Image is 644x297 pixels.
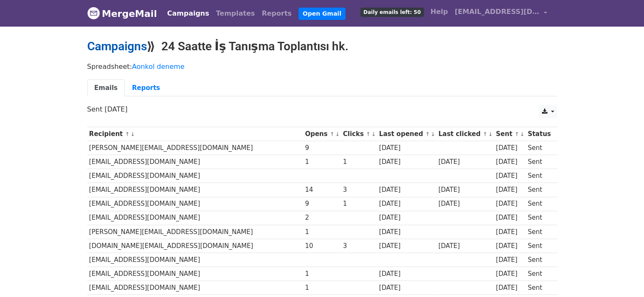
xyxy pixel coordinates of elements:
th: Last clicked [437,127,494,141]
a: Reports [258,5,295,22]
a: Emails [87,79,125,97]
td: Sent [525,169,553,183]
h2: ⟫ 24 Saatte İş Tanışma Toplantısı hk. [87,39,557,54]
a: Open Gmail [299,8,345,20]
div: 3 [343,241,375,251]
td: Sent [525,141,553,155]
a: Templates [213,5,258,22]
div: 9 [305,199,339,209]
a: Help [427,3,451,20]
td: [EMAIL_ADDRESS][DOMAIN_NAME] [87,183,303,197]
td: Sent [525,183,553,197]
a: ↓ [130,131,135,137]
div: [DATE] [496,283,524,293]
div: 1 [305,283,339,293]
div: 2 [305,213,339,223]
a: Reports [125,79,167,97]
td: [PERSON_NAME][EMAIL_ADDRESS][DOMAIN_NAME] [87,141,303,155]
a: ↑ [125,131,130,137]
div: 10 [305,241,339,251]
td: Sent [525,281,553,295]
a: Campaigns [164,5,213,22]
td: [EMAIL_ADDRESS][DOMAIN_NAME] [87,197,303,211]
td: [EMAIL_ADDRESS][DOMAIN_NAME] [87,169,303,183]
div: [DATE] [438,241,492,251]
td: Sent [525,239,553,253]
div: [DATE] [496,143,524,153]
a: Campaigns [87,39,147,53]
td: [EMAIL_ADDRESS][DOMAIN_NAME] [87,211,303,225]
div: 1 [343,199,375,209]
p: Spreadsheet: [87,62,557,71]
div: [DATE] [379,269,434,279]
div: [DATE] [496,213,524,223]
div: [DATE] [379,227,434,237]
td: Sent [525,211,553,225]
a: ↑ [366,131,370,137]
div: [DATE] [496,241,524,251]
a: ↓ [371,131,376,137]
div: [DATE] [379,199,434,209]
a: Daily emails left: 50 [357,3,427,20]
iframe: Chat Widget [602,256,644,297]
a: ↑ [483,131,487,137]
a: ↓ [488,131,493,137]
p: Sent [DATE] [87,105,557,114]
td: [EMAIL_ADDRESS][DOMAIN_NAME] [87,281,303,295]
div: [DATE] [379,157,434,167]
td: Sent [525,253,553,267]
td: Sent [525,225,553,239]
div: [DATE] [496,269,524,279]
div: 1 [305,227,339,237]
span: Daily emails left: 50 [360,8,423,17]
th: Recipient [87,127,303,141]
div: [DATE] [496,227,524,237]
a: ↓ [520,131,525,137]
th: Clicks [341,127,377,141]
div: [DATE] [438,185,492,195]
div: [DATE] [379,283,434,293]
td: Sent [525,155,553,169]
div: 1 [305,157,339,167]
div: [DATE] [496,157,524,167]
td: [PERSON_NAME][EMAIL_ADDRESS][DOMAIN_NAME] [87,225,303,239]
td: Sent [525,267,553,281]
th: Last opened [377,127,436,141]
div: 14 [305,185,339,195]
div: [DATE] [379,185,434,195]
div: [DATE] [438,199,492,209]
th: Status [525,127,553,141]
a: ↓ [431,131,435,137]
td: Sent [525,197,553,211]
a: ↑ [425,131,430,137]
div: [DATE] [496,199,524,209]
th: Opens [303,127,341,141]
div: [DATE] [379,143,434,153]
td: [EMAIL_ADDRESS][DOMAIN_NAME] [87,267,303,281]
a: ↓ [335,131,340,137]
a: ↑ [330,131,334,137]
div: [DATE] [379,241,434,251]
div: 9 [305,143,339,153]
span: [EMAIL_ADDRESS][DOMAIN_NAME] [455,7,539,17]
div: [DATE] [438,157,492,167]
a: [EMAIL_ADDRESS][DOMAIN_NAME] [451,3,550,23]
div: [DATE] [496,171,524,181]
a: MergeMail [87,5,157,22]
td: [EMAIL_ADDRESS][DOMAIN_NAME] [87,155,303,169]
a: Aonkol deneme [132,63,185,71]
div: 3 [343,185,375,195]
th: Sent [494,127,525,141]
img: MergeMail logo [87,7,100,19]
div: 1 [305,269,339,279]
div: 1 [343,157,375,167]
div: [DATE] [496,185,524,195]
div: [DATE] [379,213,434,223]
a: ↑ [514,131,519,137]
td: [DOMAIN_NAME][EMAIL_ADDRESS][DOMAIN_NAME] [87,239,303,253]
td: [EMAIL_ADDRESS][DOMAIN_NAME] [87,253,303,267]
div: [DATE] [496,255,524,265]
